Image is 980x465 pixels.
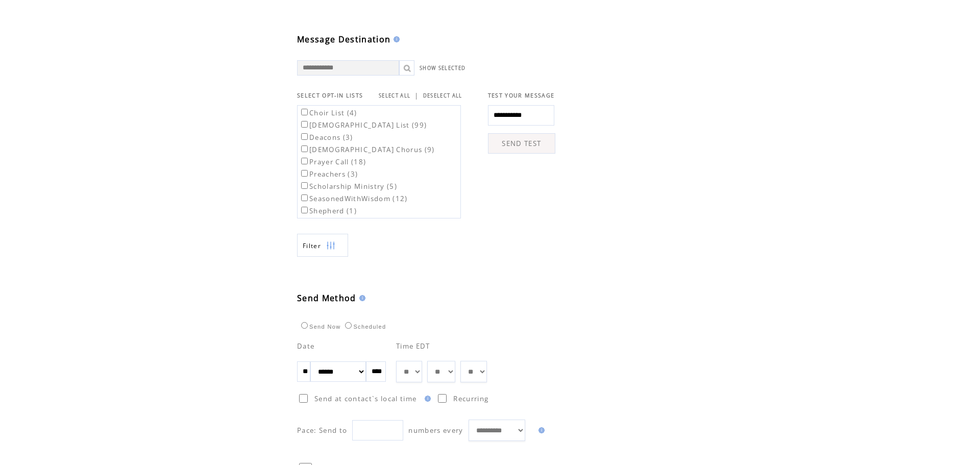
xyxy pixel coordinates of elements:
label: Prayer Call (18) [299,157,366,166]
span: Time EDT [396,341,430,351]
a: SHOW SELECTED [420,65,465,71]
input: SeasonedWithWisdom (12) [301,194,308,201]
input: Preachers (3) [301,170,308,177]
label: Scheduled [342,324,386,330]
input: Deacons (3) [301,133,308,140]
span: Message Destination [297,34,390,45]
a: Filter [297,234,348,257]
span: SELECT OPT-IN LISTS [297,92,363,99]
label: Preachers (3) [299,169,358,179]
span: Date [297,341,314,351]
label: [DEMOGRAPHIC_DATA] List (99) [299,120,427,130]
a: SELECT ALL [379,92,410,99]
input: [DEMOGRAPHIC_DATA] List (99) [301,121,308,128]
img: help.gif [390,36,400,42]
input: Scheduled [345,322,352,329]
label: [DEMOGRAPHIC_DATA] Chorus (9) [299,145,435,154]
label: Shepherd (1) [299,206,357,215]
input: Choir List (4) [301,109,308,115]
label: Send Now [299,324,340,330]
a: DESELECT ALL [423,92,462,99]
input: Scholarship Ministry (5) [301,182,308,189]
label: Deacons (3) [299,133,353,142]
label: Scholarship Ministry (5) [299,182,397,191]
input: Shepherd (1) [301,207,308,213]
img: help.gif [535,427,545,433]
img: help.gif [422,396,431,402]
span: Send Method [297,292,356,304]
span: Show filters [303,241,321,250]
img: help.gif [356,295,365,301]
input: Send Now [301,322,308,329]
input: [DEMOGRAPHIC_DATA] Chorus (9) [301,145,308,152]
span: Recurring [453,394,488,403]
span: Pace: Send to [297,426,347,435]
label: Choir List (4) [299,108,357,117]
img: filters.png [326,234,335,257]
span: numbers every [408,426,463,435]
span: | [414,91,419,100]
span: Send at contact`s local time [314,394,416,403]
input: Prayer Call (18) [301,158,308,164]
label: SeasonedWithWisdom (12) [299,194,408,203]
span: TEST YOUR MESSAGE [488,92,555,99]
a: SEND TEST [488,133,555,154]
